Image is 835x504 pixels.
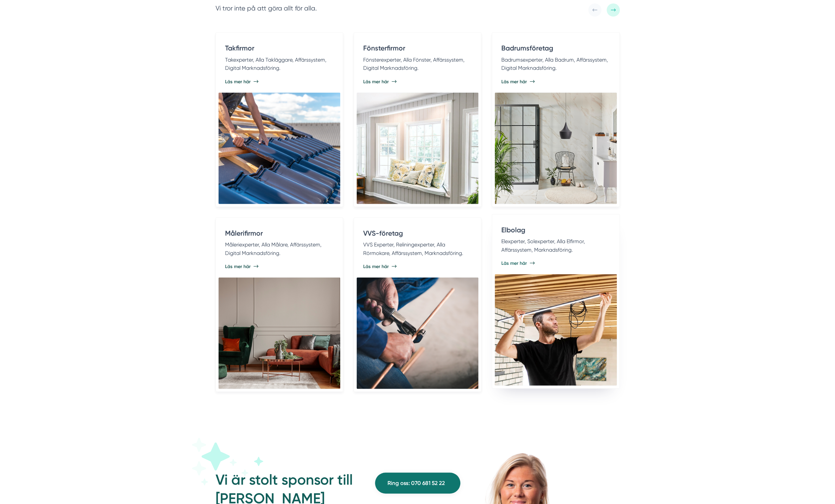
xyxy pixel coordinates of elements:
span: Ring oss: 070 681 52 22 [387,479,445,488]
span: Läs mer här [363,263,389,270]
p: Vi tror inte på att göra allt för alla. [216,3,317,14]
img: Digital Marknadsföring till Badrumsföretag [495,93,616,204]
img: Digital Marknadsföring till VVS-företag [357,278,478,389]
p: Måleriexperter, Alla Målare, Affärssystem, Digital Marknadsföring. [225,241,334,257]
a: Fönsterfirmor Fönsterexperter, Alla Fönster, Affärssystem, Digital Marknadsföring. Läs mer här Di... [354,32,481,207]
a: Badrumsföretag Badrumsexperter, Alla Badrum, Affärssystem, Digital Marknadsföring. Läs mer här Di... [492,32,619,207]
a: Ring oss: 070 681 52 22 [375,473,460,494]
a: VVS-företag VVS Experter, Reliningexperter, Alla Rörmokare, Affärssystem, Marknadsföring. Läs mer... [354,218,481,392]
a: Elbolag Elexperter, Solexperter, Alla Elfirmor, Affärssystem, Marknadsföring. Läs mer här Digital... [492,214,619,389]
img: Digital Marknadsföring till Målerifirmor [219,278,340,389]
img: Digital Marknadsföring till Takfirmor [219,93,340,204]
span: Läs mer här [225,263,251,270]
h4: Målerifirmor [225,228,334,241]
p: Elexperter, Solexperter, Alla Elfirmor, Affärssystem, Marknadsföring. [501,237,610,254]
a: Takfirmor Takexperter, Alla Takläggare, Affärssystem, Digital Marknadsföring. Läs mer här Digital... [216,32,343,207]
p: Badrumsexperter, Alla Badrum, Affärssystem, Digital Marknadsföring. [501,56,610,72]
span: Läs mer här [225,78,251,85]
h4: Elbolag [501,225,610,237]
p: Takexperter, Alla Takläggare, Affärssystem, Digital Marknadsföring. [225,56,334,72]
h4: Badrumsföretag [501,43,610,55]
h4: Fönsterfirmor [363,43,472,55]
span: Läs mer här [363,78,389,85]
span: Läs mer här [501,260,527,266]
a: Målerifirmor Måleriexperter, Alla Målare, Affärssystem, Digital Marknadsföring. Läs mer här Digit... [216,218,343,392]
img: Digital Marknadsföring till Elbolag [495,274,616,386]
h4: VVS-företag [363,228,472,241]
h4: Takfirmor [225,43,334,55]
p: Fönsterexperter, Alla Fönster, Affärssystem, Digital Marknadsföring. [363,56,472,72]
span: Läs mer här [501,78,527,85]
p: VVS Experter, Reliningexperter, Alla Rörmokare, Affärssystem, Marknadsföring. [363,241,472,257]
img: Digital Marknadsföring till Fönsterfirmor [357,93,478,204]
